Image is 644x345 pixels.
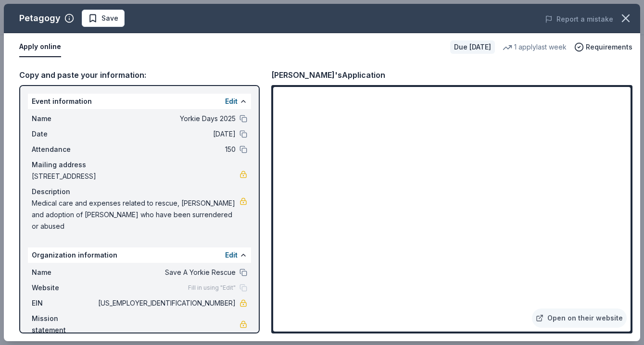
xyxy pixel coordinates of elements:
[96,267,236,278] span: Save A Yorkie Rescue
[574,41,632,53] button: Requirements
[19,11,61,26] div: Petagogy
[503,41,567,53] div: 1 apply last week
[32,297,96,309] span: EIN
[271,69,385,81] div: [PERSON_NAME]'s Application
[450,40,495,54] div: Due [DATE]
[532,308,627,328] a: Open on their website
[32,171,240,182] span: [STREET_ADDRESS]
[32,113,96,124] span: Name
[32,128,96,140] span: Date
[225,249,238,261] button: Edit
[96,144,236,155] span: 150
[225,96,238,107] button: Edit
[96,297,236,309] span: [US_EMPLOYER_IDENTIFICATION_NUMBER]
[82,10,125,27] button: Save
[28,247,251,263] div: Organization information
[19,37,61,57] button: Apply online
[28,94,251,109] div: Event information
[32,313,96,336] span: Mission statement
[101,12,118,24] span: Save
[32,144,96,155] span: Attendance
[32,197,240,232] span: Medical care and expenses related to rescue, [PERSON_NAME] and adoption of [PERSON_NAME] who have...
[188,284,236,292] span: Fill in using "Edit"
[19,69,260,81] div: Copy and paste your information:
[96,128,236,140] span: [DATE]
[32,159,247,171] div: Mailing address
[586,41,632,53] span: Requirements
[545,13,613,25] button: Report a mistake
[32,267,96,278] span: Name
[32,282,96,294] span: Website
[96,113,236,124] span: Yorkie Days 2025
[32,186,247,197] div: Description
